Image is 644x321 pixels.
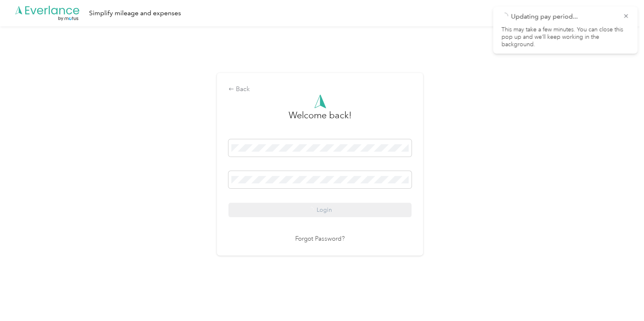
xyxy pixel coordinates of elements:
h3: greeting [289,108,352,131]
p: This may take a few minutes. You can close this pop up and we’ll keep working in the background. [501,26,629,49]
div: Simplify mileage and expenses [89,8,181,19]
iframe: Everlance-gr Chat Button Frame [598,275,644,321]
div: Back [228,84,411,94]
a: Forgot Password? [295,234,345,244]
p: Updating pay period... [511,12,616,22]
